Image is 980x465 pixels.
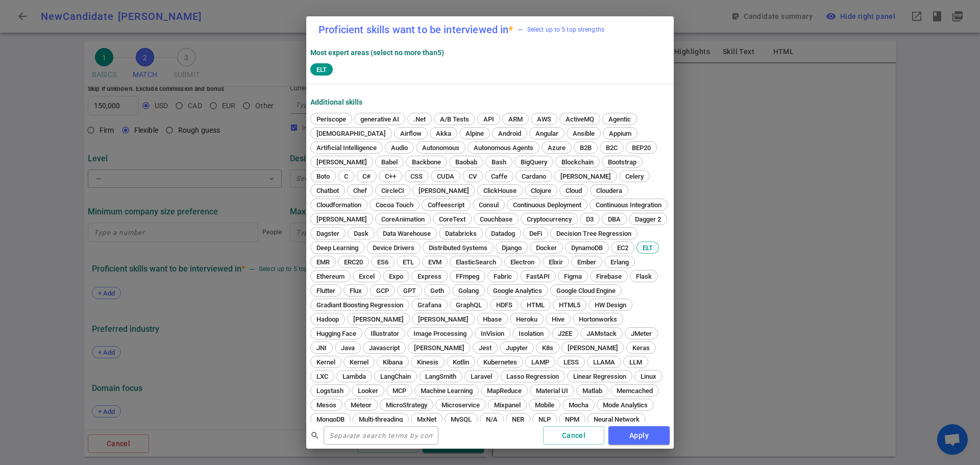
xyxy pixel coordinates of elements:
span: HTML [523,301,548,309]
span: InVision [477,330,508,337]
span: Appium [605,130,635,137]
span: Cardano [518,173,550,180]
span: BEP20 [628,144,654,152]
span: Couchbase [476,215,516,223]
span: Elixir [545,258,567,266]
span: Continuous Deployment [509,201,585,209]
span: Angular [532,130,562,137]
span: Figma [560,273,585,280]
span: ES6 [374,258,392,266]
span: EC2 [614,244,632,252]
span: Memcached [613,387,656,395]
span: ELT [639,244,656,252]
span: Jupyter [502,344,531,352]
span: Image Processing [410,330,470,337]
span: Autonomous Agents [470,144,537,152]
span: Continuous Integration [592,201,665,209]
span: [PERSON_NAME] [415,187,473,194]
span: Decision Tree Regression [553,230,635,237]
span: Jest [475,344,495,352]
span: Boto [313,173,333,180]
span: Mocha [565,401,592,409]
span: Kinesis [413,358,442,366]
span: ClickHouse [480,187,520,194]
span: Fabric [490,273,516,280]
span: D3 [582,215,597,223]
span: Kubernetes [480,358,521,366]
span: Caffe [487,173,511,180]
span: Flask [632,273,655,280]
span: Golang [455,287,482,295]
span: NER [508,415,528,423]
span: generative AI [357,115,403,123]
input: Separate search terms by comma or space [324,427,438,444]
span: Meteor [347,401,375,409]
span: LangChain [377,373,414,380]
span: [DEMOGRAPHIC_DATA] [313,130,389,137]
span: Matlab [579,387,606,395]
span: J2EE [554,330,576,337]
span: B2C [602,144,621,152]
span: LESS [560,358,582,366]
span: Heroku [512,315,541,323]
span: Dagger 2 [631,215,665,223]
span: Mesos [313,401,340,409]
span: Deep Learning [313,244,362,252]
span: Illustrator [367,330,403,337]
span: Cloud [562,187,585,194]
span: DynamoDB [568,244,606,252]
span: MapReduce [483,387,525,395]
span: Chatbot [313,187,342,194]
span: ELT [312,66,331,74]
span: N/A [482,415,501,423]
span: B2B [576,144,595,152]
span: Chef [350,187,371,194]
span: LLM [626,358,646,366]
span: Hugging Face [313,330,360,337]
span: Blockchain [558,158,597,166]
span: Logstash [313,387,347,395]
span: .Net [410,115,429,123]
span: Datadog [487,230,519,237]
span: LXC [313,373,332,380]
span: Google Analytics [489,287,546,295]
span: Gradiant Boosting Regression [313,301,407,309]
span: Dask [350,230,372,237]
span: [PERSON_NAME] [564,344,622,352]
span: Airflow [397,130,425,137]
span: Linux [637,373,660,380]
span: Cloudformation [313,201,365,209]
span: Linear Regression [570,373,630,380]
span: [PERSON_NAME] [410,344,468,352]
span: Hive [548,315,568,323]
span: C [340,173,352,180]
span: API [480,115,498,123]
span: Javascript [365,344,403,352]
span: ERC20 [340,258,366,266]
span: JMeter [627,330,655,337]
span: LAMP [528,358,553,366]
span: EMR [313,258,333,266]
span: Ansible [569,130,598,137]
span: Dagster [313,230,343,237]
span: Keras [629,344,653,352]
span: MicroStrategy [382,401,431,409]
span: Autonomous [419,144,463,152]
span: Hbase [479,315,505,323]
span: JNI [313,344,330,352]
span: Laravel [467,373,496,380]
label: Proficient skills want to be interviewed in [318,25,513,35]
span: Alpine [462,130,487,137]
span: Coffeescript [424,201,468,209]
span: ARM [505,115,526,123]
span: search [310,431,320,440]
span: Hadoop [313,315,342,323]
span: K8s [538,344,557,352]
span: CircleCI [378,187,408,194]
span: Periscope [313,115,350,123]
span: DBA [604,215,624,223]
span: LLAMA [590,358,619,366]
span: JAMstack [583,330,620,337]
span: Celery [622,173,647,180]
span: Django [498,244,525,252]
